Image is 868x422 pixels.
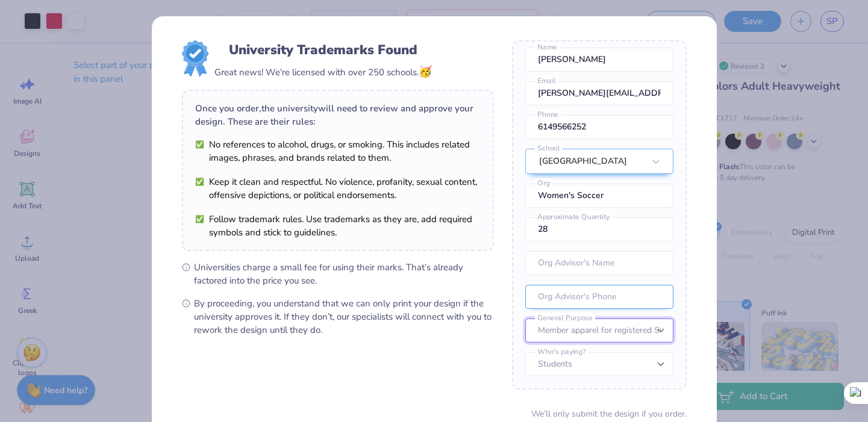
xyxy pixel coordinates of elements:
[525,48,673,72] input: Name
[525,115,673,139] input: Phone
[194,261,494,287] span: Universities charge a small fee for using their marks. That’s already factored into the price you...
[195,102,481,128] div: Once you order, the university will need to review and approve your design. These are their rules:
[229,40,417,60] div: University Trademarks Found
[419,64,432,79] span: 🥳
[214,64,432,80] div: Great news! We're licensed with over 250 schools.
[195,175,481,202] li: Keep it clean and respectful. No violence, profanity, sexual content, offensive depictions, or po...
[525,81,673,105] input: Email
[195,138,481,164] li: No references to alcohol, drugs, or smoking. This includes related images, phrases, and brands re...
[195,213,481,239] li: Follow trademark rules. Use trademarks as they are, add required symbols and stick to guidelines.
[182,40,208,76] img: License badge
[525,251,673,275] input: Org Advisor's Name
[194,297,494,337] span: By proceeding, you understand that we can only print your design if the university approves it. I...
[531,408,687,420] div: We’ll only submit the design if you order.
[525,285,673,309] input: Org Advisor's Phone
[525,184,673,208] input: Org
[525,217,673,241] input: Approximate Quantity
